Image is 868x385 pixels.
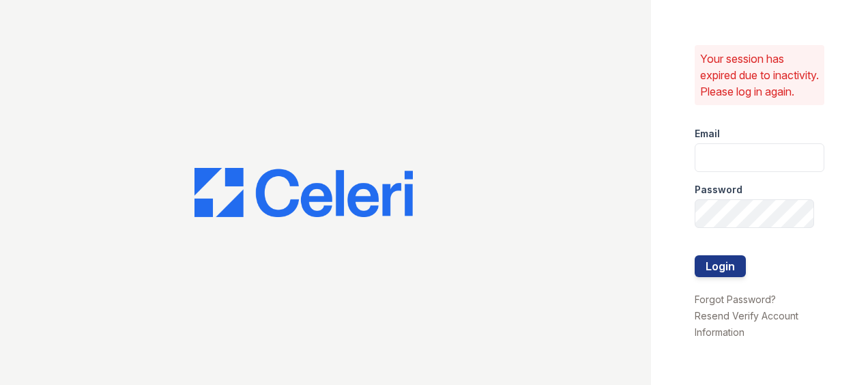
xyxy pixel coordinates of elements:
a: Resend Verify Account Information [695,310,798,338]
label: Password [695,183,742,197]
label: Email [695,127,720,141]
button: Login [695,255,746,277]
p: Your session has expired due to inactivity. Please log in again. [700,51,819,100]
a: Forgot Password? [695,294,776,305]
img: CE_Logo_Blue-a8612792a0a2168367f1c8372b55b34899dd931a85d93a1a3d3e32e68fde9ad4.png [194,168,413,217]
